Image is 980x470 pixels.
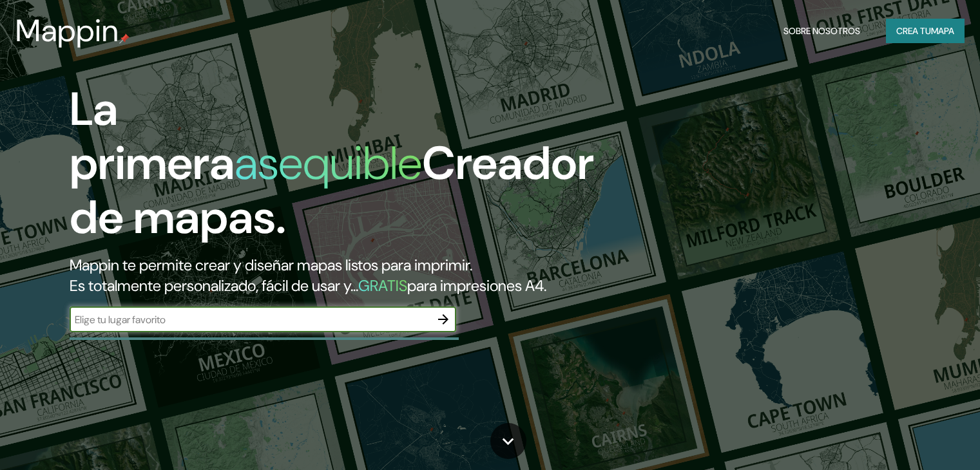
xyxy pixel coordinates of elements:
[15,10,119,51] font: Mappin
[783,25,860,37] font: Sobre nosotros
[896,25,931,37] font: Crea tu
[235,133,422,193] font: asequible
[70,79,235,193] font: La primera
[70,133,594,247] font: Creador de mapas.
[119,33,130,44] img: pin de mapeo
[70,255,472,275] font: Mappin te permite crear y diseñar mapas listos para imprimir.
[931,25,954,37] font: mapa
[778,19,865,43] button: Sobre nosotros
[358,276,407,296] font: GRATIS
[70,276,358,296] font: Es totalmente personalizado, fácil de usar y...
[70,312,430,327] input: Elige tu lugar favorito
[407,276,546,296] font: para impresiones A4.
[886,19,965,43] button: Crea tumapa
